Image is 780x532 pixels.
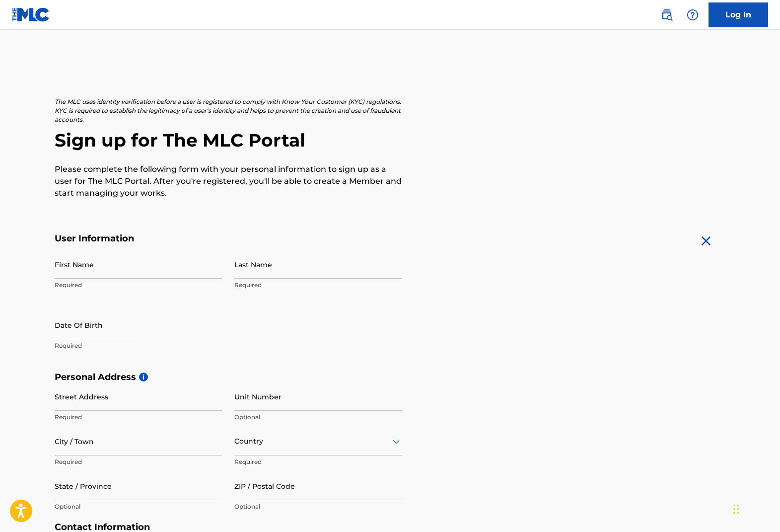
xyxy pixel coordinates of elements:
img: help [687,9,699,21]
iframe: Chat Widget [730,484,780,532]
h2: Sign up for The MLC Portal [55,129,726,152]
p: The MLC uses identity verification before a user is registered to comply with Know Your Customer ... [55,97,402,124]
div: Help [683,5,703,25]
img: close [698,233,714,249]
h5: Personal Address [55,372,726,383]
div: Drag [733,494,739,524]
p: Optional [234,502,402,511]
img: search [661,9,673,21]
p: Required [55,413,222,422]
img: MLC Logo [12,7,50,22]
span: i [139,373,148,381]
p: Optional [234,413,402,422]
p: Optional [55,502,222,511]
p: Please complete the following form with your personal information to sign up as a user for The ML... [55,163,402,199]
p: Required [55,457,222,466]
p: Required [234,281,402,290]
h5: User Information [55,233,402,244]
a: Log In [709,2,768,27]
p: Required [234,457,402,466]
p: Required [55,281,222,290]
a: Public Search [657,5,677,25]
p: Required [55,341,222,350]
